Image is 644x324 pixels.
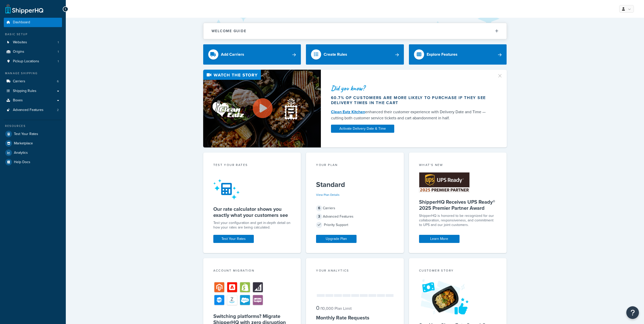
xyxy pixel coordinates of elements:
[213,221,291,230] div: Test your configuration and get in-depth detail on how your rates are being calculated.
[331,95,491,105] div: 60.7% of customers are more likely to purchase if they see delivery times in the cart
[13,79,25,84] span: Carriers
[4,18,62,27] a: Dashboard
[4,71,62,75] div: Manage Shipping
[409,44,507,65] a: Explore Features
[4,38,62,47] li: Websites
[203,70,321,147] img: Video thumbnail
[4,105,62,115] li: Advanced Features
[419,163,497,168] div: What's New
[4,77,62,86] a: Carriers6
[316,181,394,189] h5: Standard
[4,47,62,56] a: Origins1
[13,20,30,25] span: Dashboard
[13,98,23,103] span: Boxes
[4,139,62,148] a: Marketplace
[316,214,322,220] span: 3
[13,50,24,54] span: Origins
[58,40,59,45] span: 1
[316,205,322,211] span: 6
[4,47,62,56] li: Origins
[14,141,33,146] span: Marketplace
[324,51,347,58] div: Create Rules
[316,213,394,220] div: Advanced Features
[4,105,62,115] a: Advanced Features2
[221,51,244,58] div: Add Carriers
[14,151,28,155] span: Analytics
[331,109,491,121] div: enhanced their customer experience with Delivery Date and Time — cutting both customer service ti...
[4,57,62,66] a: Pickup Locations1
[320,306,352,311] small: / 10,000 Plan Limit
[212,29,246,33] h2: Welcome Guide
[331,125,394,133] a: Activate Delivery Date & Time
[4,129,62,139] a: Test Your Rates
[316,268,394,274] div: Your Analytics
[13,40,27,45] span: Websites
[316,163,394,168] div: Your Plan
[213,235,254,243] a: Test Your Rates
[306,44,404,65] a: Create Rules
[13,108,44,112] span: Advanced Features
[316,221,394,228] div: Priority Support
[419,214,497,227] p: ShipperHQ is honored to be recognized for our collaboration, responsiveness, and commitment to UP...
[316,193,340,197] a: View Plan Details
[427,51,458,58] div: Explore Features
[4,148,62,157] a: Analytics
[13,89,36,93] span: Shipping Rules
[58,50,59,54] span: 1
[213,163,291,168] div: Test your rates
[419,199,497,211] h5: ShipperHQ Receives UPS Ready® 2025 Premier Partner Award
[419,268,497,274] div: Customer Story
[203,23,507,39] button: Welcome Guide
[4,77,62,86] li: Carriers
[4,32,62,36] div: Basic Setup
[4,57,62,66] li: Pickup Locations
[4,96,62,105] a: Boxes
[316,235,357,243] a: Upgrade Plan
[316,205,394,212] div: Carriers
[14,160,30,164] span: Help Docs
[331,85,491,92] div: Did you know?
[4,124,62,128] div: Resources
[316,315,394,321] h5: Monthly Rate Requests
[419,235,460,243] a: Learn More
[4,38,62,47] a: Websites1
[57,108,59,112] span: 2
[203,44,301,65] a: Add Carriers
[316,304,319,312] span: 0
[57,79,59,84] span: 6
[58,59,59,64] span: 1
[213,268,291,274] div: Account Migration
[4,86,62,96] a: Shipping Rules
[626,306,639,319] button: Open Resource Center
[13,59,39,64] span: Pickup Locations
[4,158,62,167] a: Help Docs
[14,132,38,136] span: Test Your Rates
[213,206,291,218] h5: Our rate calculator shows you exactly what your customers see
[331,109,365,115] a: Clean Eatz Kitchen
